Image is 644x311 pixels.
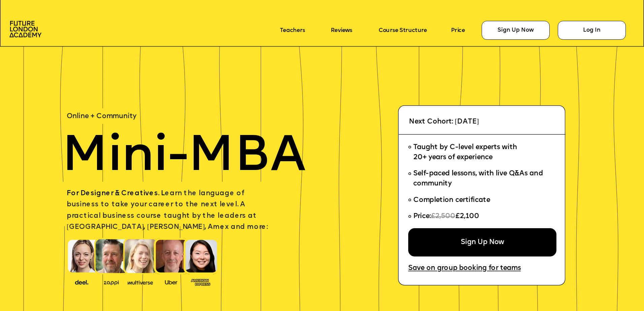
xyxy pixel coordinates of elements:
span: £2,100 [455,213,479,220]
a: Teachers [280,27,305,34]
a: Price [451,27,465,34]
img: image-99cff0b2-a396-4aab-8550-cf4071da2cb9.png [159,278,184,285]
img: image-aac980e9-41de-4c2d-a048-f29dd30a0068.png [9,21,41,37]
a: Save on group booking for teams [408,265,521,273]
span: For Designer & Creatives. L [67,190,165,197]
img: image-b7d05013-d886-4065-8d38-3eca2af40620.png [125,278,156,286]
span: Completion certificate [413,197,490,204]
span: Online + Community [67,113,136,120]
img: image-388f4489-9820-4c53-9b08-f7df0b8d4ae2.png [69,278,94,286]
span: Next Cohort: [DATE] [409,118,479,126]
span: Mini-MBA [62,132,305,182]
img: image-93eab660-639c-4de6-957c-4ae039a0235a.png [188,277,213,286]
a: Course Structure [379,27,427,34]
span: Taught by C-level experts with 20+ years of experience [413,144,517,161]
a: Reviews [331,27,352,34]
span: Price: [413,213,431,220]
img: image-b2f1584c-cbf7-4a77-bbe0-f56ae6ee31f2.png [99,278,124,285]
span: earn the language of business to take your career to the next level. A practical business course ... [67,190,268,231]
span: £2,500 [431,213,455,220]
span: Self-paced lessons, with live Q&As and community [413,171,545,187]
